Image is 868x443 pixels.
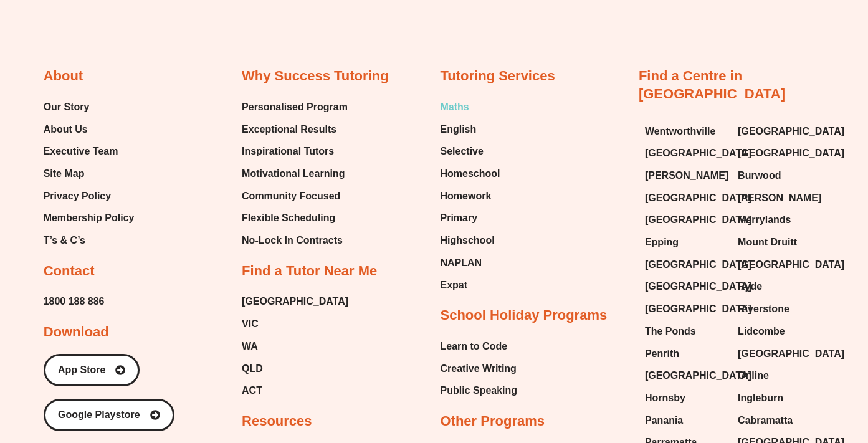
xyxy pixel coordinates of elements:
[292,136,297,144] span: U
[66,76,74,89] span: 8
[138,146,145,154] span: W
[249,76,259,89] span: Q
[645,233,725,252] a: Epping
[132,76,143,89] span: G
[645,300,751,318] span: [GEOGRAPHIC_DATA]
[179,146,186,154] span: 
[165,136,173,144] span: 
[242,136,249,144] span: 
[242,209,335,227] span: Flexible Scheduling
[105,146,110,154] span: H
[115,119,121,130] span: L
[128,146,130,154] span: I
[77,146,82,154] span: H
[645,166,728,185] span: [PERSON_NAME]
[340,136,346,144] span: G
[738,144,844,163] span: [GEOGRAPHIC_DATA]
[157,136,161,144] span: F
[738,211,791,229] span: Merrylands
[252,136,259,144] span: W
[135,146,140,154] span: V
[738,122,818,141] a: [GEOGRAPHIC_DATA]
[440,381,517,400] a: Public Speaking
[44,187,135,206] a: Privacy Policy
[209,136,216,144] span: W
[242,315,348,333] a: VIC
[242,98,348,117] span: Personalised Program
[276,136,280,144] span: Z
[44,231,85,250] span: T’s & C’s
[242,164,348,183] a: Motivational Learning
[146,146,152,154] span: Q
[180,136,186,144] span: U
[298,136,303,144] span: X
[440,276,467,295] span: Expat
[44,142,135,161] a: Executive Team
[70,146,76,154] span: Q
[117,119,125,130] span: Q
[200,136,205,144] span: K
[66,146,72,154] span: D
[80,146,85,154] span: V
[242,187,348,206] a: Community Focused
[44,187,112,206] span: Privacy Policy
[302,136,307,144] span: P
[440,67,555,85] h2: Tutoring Services
[120,136,126,144] span: H
[336,136,341,144] span: Q
[211,136,218,144] span: 
[179,76,183,89] span: [
[738,144,818,163] a: [GEOGRAPHIC_DATA]
[123,119,129,130] span: J
[308,136,313,144] span: H
[322,136,327,144] span: 7
[738,277,818,296] a: Ryde
[171,146,176,154] span: Q
[82,136,87,144] span: V
[285,136,293,144] span: 
[218,136,223,144] span: Y
[66,136,70,144] span: $
[242,360,263,378] span: QLD
[165,146,172,154] span: W
[140,76,148,89] span: L
[645,122,725,141] a: Wentworthville
[173,136,181,144] span: 
[287,136,293,144] span: D
[155,146,160,154] span: H
[440,120,476,139] span: English
[218,76,227,89] span: H
[139,136,146,144] span: 
[85,136,90,144] span: V
[242,360,348,378] a: QLD
[95,146,103,154] span: 
[242,164,345,183] span: Motivational Learning
[132,136,138,144] span: O
[242,120,336,139] span: Exceptional Results
[440,164,500,183] span: Homeschool
[645,345,679,363] span: Penrith
[84,119,92,130] span: D
[320,136,328,144] span: 
[104,136,112,144] span: 
[84,146,89,154] span: V
[645,189,751,207] span: [GEOGRAPHIC_DATA]
[112,119,122,130] span: W
[196,136,204,144] span: 
[318,136,326,144] span: 
[440,187,500,206] a: Homework
[110,119,116,130] span: L
[440,254,500,272] a: NAPLAN
[191,76,199,89] span: V
[440,142,500,161] a: Selective
[645,366,751,385] span: [GEOGRAPHIC_DATA]
[188,146,193,154] span: H
[44,120,88,139] span: About Us
[330,136,338,144] span: 
[232,136,239,144] span: W
[361,136,366,144] span: Q
[204,136,210,144] span: D
[186,136,191,144] span: L
[137,136,145,144] span: 
[242,209,348,227] a: Flexible Scheduling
